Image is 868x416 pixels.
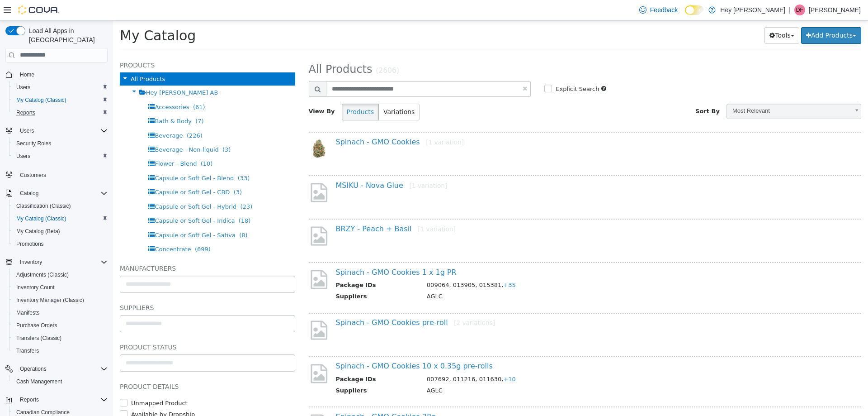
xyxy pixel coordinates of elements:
[13,282,108,293] span: Inventory Count
[42,97,78,104] span: Bath & Body
[16,188,108,199] span: Catalog
[16,378,62,385] span: Cash Management
[42,83,76,90] span: Accessories
[42,196,122,203] span: Capsule or Soft Gel - Indica
[13,295,108,306] span: Inventory Manager (Classic)
[223,341,380,349] a: Spinach - GMO Cookies 10 x 0.35g pre-rolls
[127,182,140,189] span: (23)
[650,5,678,14] span: Feedback
[16,363,50,374] button: Operations
[9,375,111,388] button: Cash Management
[582,87,607,94] span: Sort By
[9,200,111,212] button: Classification (Classic)
[789,5,791,15] p: |
[16,188,42,199] button: Catalog
[223,260,307,271] th: Package IDs
[20,71,34,78] span: Home
[42,111,70,118] span: Beverage
[13,282,58,293] a: Inventory Count
[2,256,111,268] button: Inventory
[88,139,100,146] span: (10)
[296,161,334,168] small: [1 variation]
[13,82,34,93] a: Users
[42,211,123,218] span: Capsule or Soft Gel - Sativa
[16,170,50,181] a: Customers
[13,307,43,318] a: Manifests
[126,211,134,218] span: (8)
[223,354,307,365] th: Package IDs
[305,205,343,212] small: [1 variation]
[13,95,108,105] span: My Catalog (Classic)
[20,172,46,179] span: Customers
[13,307,108,318] span: Manifests
[13,107,108,118] span: Reports
[13,201,108,211] span: Classification (Classic)
[18,55,52,62] span: All Products
[196,342,216,364] img: missing-image.png
[196,42,259,55] span: All Products
[42,125,105,132] span: Beverage - Non-liquid
[42,182,123,189] span: Capsule or Soft Gel - Hybrid
[223,160,335,169] a: MSIKU - Nova Glue[1 variation]
[13,213,108,224] span: My Catalog (Classic)
[13,151,34,162] a: Users
[2,187,111,200] button: Catalog
[7,242,182,253] h5: Manufacturers
[9,150,111,163] button: Users
[16,140,51,147] span: Security Roles
[13,151,108,162] span: Users
[685,5,704,15] input: Dark Mode
[20,365,47,373] span: Operations
[20,127,34,134] span: Users
[720,5,785,15] p: Hey [PERSON_NAME]
[9,294,111,306] button: Inventory Manager (Classic)
[196,161,216,183] img: missing-image.png
[13,226,108,237] span: My Catalog (Beta)
[9,238,111,250] button: Promotions
[13,82,108,93] span: Users
[223,117,351,125] a: Spinach - GMO Cookies[1 variation]
[196,298,216,320] img: missing-image.png
[314,261,403,268] span: 009064, 013905, 015381,
[307,365,728,377] td: AGLC
[42,154,121,161] span: Capsule or Soft Gel - Blend
[121,168,129,175] span: (3)
[13,213,70,224] a: My Catalog (Classic)
[13,345,42,356] a: Transfers
[16,257,108,268] span: Inventory
[2,393,111,406] button: Reports
[13,138,55,149] a: Security Roles
[16,322,57,329] span: Purchase Orders
[440,64,486,73] label: Explicit Search
[16,109,35,116] span: Reports
[16,347,39,354] span: Transfers
[7,7,83,23] span: My Catalog
[80,83,92,90] span: (61)
[307,271,728,282] td: AGLC
[16,389,82,398] label: Available by Dropship
[196,87,222,94] span: View By
[9,94,111,106] button: My Catalog (Classic)
[13,376,66,387] a: Cash Management
[313,118,351,125] small: [1 variation]
[390,355,402,362] span: +10
[196,392,216,414] img: missing-image.png
[42,225,78,232] span: Concentrate
[265,83,307,100] button: Variations
[16,169,108,180] span: Customers
[33,68,105,75] span: Hey [PERSON_NAME] AB
[16,363,108,374] span: Operations
[16,96,66,104] span: My Catalog (Classic)
[125,154,137,161] span: (33)
[16,296,84,304] span: Inventory Manager (Classic)
[20,190,38,197] span: Catalog
[223,297,382,306] a: Spinach - GMO Cookies pre-roll[2 variations]
[16,125,38,136] button: Users
[13,226,64,237] a: My Catalog (Beta)
[16,84,30,91] span: Users
[9,106,111,119] button: Reports
[9,225,111,238] button: My Catalog (Beta)
[2,68,111,81] button: Home
[42,168,117,175] span: Capsule or Soft Gel - CBD
[20,396,39,403] span: Reports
